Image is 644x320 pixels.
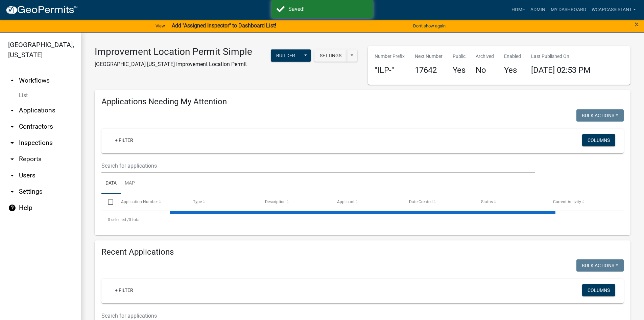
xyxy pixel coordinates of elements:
button: Columns [582,284,615,296]
span: Status [481,199,493,204]
p: Archived [476,53,494,60]
a: + Filter [110,134,139,146]
h3: Improvement Location Permit Simple [95,46,252,58]
button: Columns [582,134,615,146]
datatable-header-cell: Application Number [114,194,186,210]
p: Last Published On [531,53,591,60]
p: Public [453,53,466,60]
span: [DATE] 02:53 PM [531,65,591,75]
a: wcapcassistant [589,3,639,16]
h4: Yes [504,65,521,75]
span: Date Created [409,199,433,204]
span: Current Activity [553,199,581,204]
div: Saved! [288,5,368,13]
i: arrow_drop_down [8,123,16,131]
a: Admin [528,3,548,16]
button: Builder [271,49,301,62]
button: Bulk Actions [576,109,624,122]
i: arrow_drop_down [8,139,16,147]
i: help [8,204,16,212]
button: Close [635,20,639,28]
p: Next Number [415,53,443,60]
span: 0 selected / [108,217,129,222]
datatable-header-cell: Date Created [403,194,475,210]
h4: "ILP-" [375,65,405,75]
i: arrow_drop_up [8,77,16,85]
span: Description [265,199,286,204]
a: View [153,20,168,31]
h4: Recent Applications [101,247,624,257]
a: + Filter [110,284,139,296]
i: arrow_drop_down [8,106,16,114]
h4: 17642 [415,65,443,75]
i: arrow_drop_down [8,171,16,179]
strong: Add "Assigned Inspector" to Dashboard List! [172,22,276,29]
datatable-header-cell: Type [186,194,258,210]
p: Enabled [504,53,521,60]
span: Application Number [121,199,158,204]
p: [GEOGRAPHIC_DATA] [US_STATE] Improvement Location Permit [95,60,252,68]
a: Data [101,173,121,194]
h4: Applications Needing My Attention [101,97,624,107]
a: Map [121,173,139,194]
button: Settings [314,49,347,62]
i: arrow_drop_down [8,188,16,196]
datatable-header-cell: Select [101,194,114,210]
i: arrow_drop_down [8,155,16,163]
a: My Dashboard [548,3,589,16]
p: Number Prefix [375,53,405,60]
datatable-header-cell: Description [259,194,331,210]
button: Bulk Actions [576,259,624,272]
div: 0 total [101,211,624,228]
h4: No [476,65,494,75]
span: Type [193,199,202,204]
button: Don't show again [410,20,448,31]
a: Home [509,3,528,16]
span: × [635,20,639,29]
datatable-header-cell: Applicant [331,194,403,210]
datatable-header-cell: Status [475,194,547,210]
input: Search for applications [101,159,535,173]
span: Applicant [337,199,355,204]
h4: Yes [453,65,466,75]
datatable-header-cell: Current Activity [547,194,619,210]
